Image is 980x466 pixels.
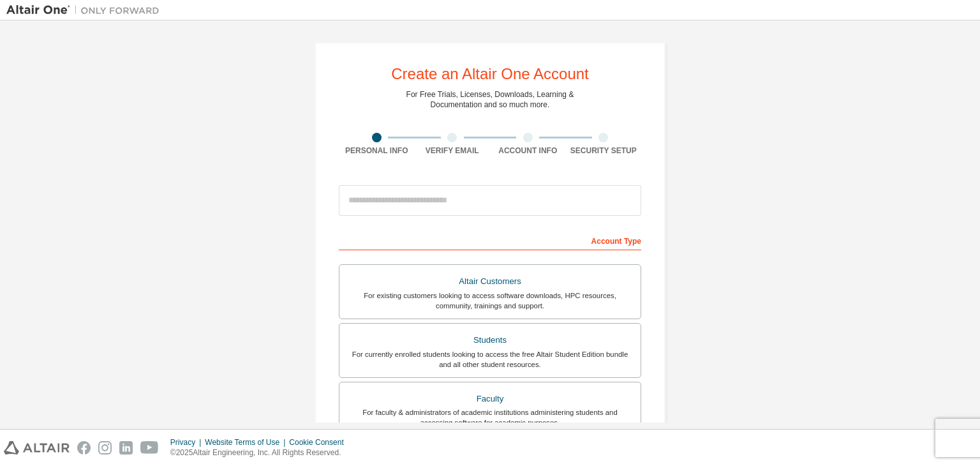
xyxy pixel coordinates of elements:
[347,349,633,370] div: For currently enrolled students looking to access the free Altair Student Edition bundle and all ...
[406,89,574,110] div: For Free Trials, Licenses, Downloads, Learning & Documentation and so much more.
[347,390,633,408] div: Faculty
[391,66,589,82] div: Create an Altair One Account
[347,290,633,311] div: For existing customers looking to access software downloads, HPC resources, community, trainings ...
[289,437,351,447] div: Cookie Consent
[140,441,159,455] img: youtube.svg
[205,437,289,447] div: Website Terms of Use
[77,441,91,455] img: facebook.svg
[347,273,633,290] div: Altair Customers
[170,437,205,447] div: Privacy
[339,230,641,250] div: Account Type
[339,146,415,156] div: Personal Info
[415,146,491,156] div: Verify Email
[347,407,633,428] div: For faculty & administrators of academic institutions administering students and accessing softwa...
[4,441,70,455] img: altair_logo.svg
[98,441,112,455] img: instagram.svg
[170,447,352,458] p: © 2025 Altair Engineering, Inc. All Rights Reserved.
[6,4,166,17] img: Altair One
[347,331,633,349] div: Students
[490,146,566,156] div: Account Info
[119,441,133,455] img: linkedin.svg
[566,146,642,156] div: Security Setup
